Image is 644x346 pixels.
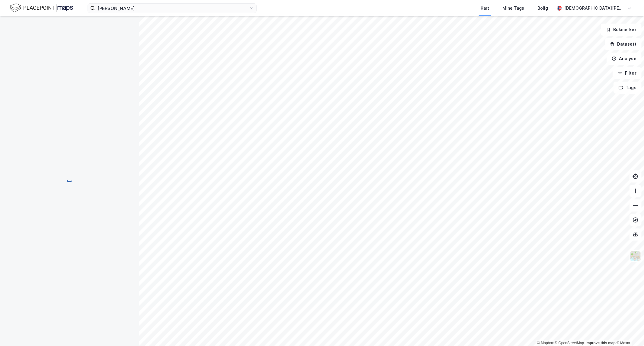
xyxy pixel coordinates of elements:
[10,3,73,13] img: logo.f888ab2527a4732fd821a326f86c7f29.svg
[601,24,642,36] button: Bokmerker
[537,341,554,345] a: Mapbox
[555,341,584,345] a: OpenStreetMap
[481,5,489,12] div: Kart
[586,341,616,345] a: Improve this map
[95,4,249,13] input: Søk på adresse, matrikkel, gårdeiere, leietakere eller personer
[614,317,644,346] iframe: Chat Widget
[613,67,642,79] button: Filter
[502,5,524,12] div: Mine Tags
[614,317,644,346] div: Kontrollprogram for chat
[537,5,548,12] div: Bolig
[607,53,642,65] button: Analyse
[605,38,642,50] button: Datasett
[65,173,74,183] img: spinner.a6d8c91a73a9ac5275cf975e30b51cfb.svg
[564,5,625,12] div: [DEMOGRAPHIC_DATA][PERSON_NAME]
[614,82,642,94] button: Tags
[630,251,641,262] img: Z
